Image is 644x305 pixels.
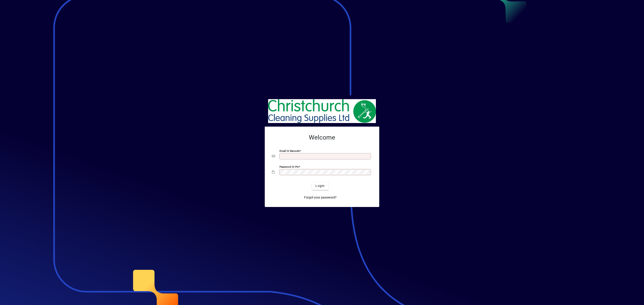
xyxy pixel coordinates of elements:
[272,134,372,141] h2: Welcome
[316,184,325,188] span: Login
[302,194,338,202] a: Forgot your password?
[304,195,337,200] span: Forgot your password?
[280,165,299,168] mat-label: Password or Pin
[280,149,300,152] mat-label: Email or Barcode
[312,182,328,190] button: Login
